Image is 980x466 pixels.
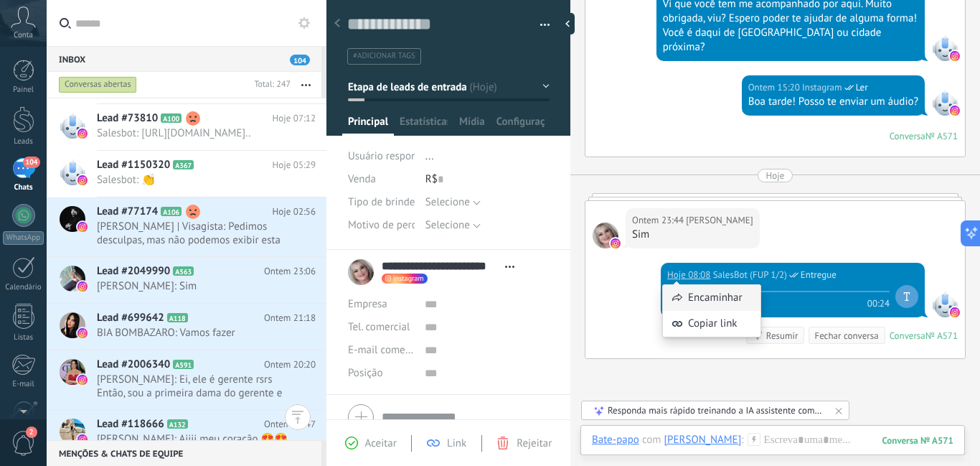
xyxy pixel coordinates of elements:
[97,126,288,140] span: Salesbot: [URL][DOMAIN_NAME]..
[77,375,88,385] img: instagram.svg
[348,191,415,214] div: Tipo de brinde
[77,222,88,232] img: instagram.svg
[167,313,188,322] span: A118
[173,266,194,276] span: A563
[3,183,44,192] div: Chats
[290,55,310,65] span: 104
[47,46,321,72] div: Inbox
[97,111,158,126] span: Lead #73810
[890,130,925,142] div: Conversa
[348,320,410,334] span: Tel. comercial
[348,149,440,163] span: Usuário responsável
[348,339,414,362] button: E-mail comercial
[348,145,415,168] div: Usuário responsável
[932,35,958,61] span: Instagram
[77,434,88,444] img: instagram.svg
[496,115,545,136] span: Configurações
[890,330,925,342] div: Conversa
[663,26,918,55] div: Você é daqui de [GEOGRAPHIC_DATA] ou cidade próxima?
[517,437,552,450] span: Rejeitar
[264,311,316,325] span: Ontem 21:18
[348,197,415,208] span: Tipo de brinde
[26,427,37,438] span: 2
[3,85,44,95] div: Painel
[173,360,194,369] span: A591
[950,106,960,116] img: instagram.svg
[593,223,618,248] span: Célia Aparecida da Silva
[273,205,316,219] span: Hoje 02:56
[748,80,802,95] div: Ontem 15:20
[608,404,824,416] div: Responda mais rápido treinando a IA assistente com sua fonte de dados
[97,264,170,279] span: Lead #2049990
[932,90,958,116] span: Instagram
[3,231,44,245] div: WhatsApp
[882,434,953,447] div: 571
[47,151,326,197] a: Lead #1150320 A367 Hoje 05:29 Salesbot: 👏
[348,368,382,378] span: Posição
[47,350,326,409] a: Lead #2006340 A591 Ontem 20:20 [PERSON_NAME]: Ei, ele é gerente rsrs Então, sou a primeira dama d...
[663,285,760,311] div: Encaminhar
[97,417,164,432] span: Lead #118666
[425,168,550,191] div: R$
[348,343,425,357] span: E-mail comercial
[348,293,414,316] div: Empresa
[802,80,842,95] span: Instagram
[161,113,182,123] span: A100
[642,433,661,447] span: com
[459,115,485,136] span: Mídia
[97,279,288,293] span: [PERSON_NAME]: Sim
[353,51,415,61] span: #adicionar tags
[348,168,415,191] div: Venda
[688,317,738,331] span: Copiar link
[950,51,960,61] img: instagram.svg
[560,13,575,34] div: ocultar
[425,218,470,232] span: Selecione
[664,433,742,446] div: Célia Aparecida da Silva
[814,329,878,342] div: Fechar conversa
[97,205,158,219] span: Lead #77174
[3,283,44,292] div: Calendário
[801,268,837,282] span: Entregue
[611,238,621,248] img: instagram.svg
[97,311,164,325] span: Lead #699642
[856,80,868,95] span: Ler
[766,329,798,342] div: Resumir
[173,160,194,169] span: A367
[393,275,424,282] span: instagram
[425,149,434,163] span: ...
[632,213,686,228] div: Ontem 23:44
[97,158,170,172] span: Lead #1150320
[950,307,960,317] img: instagram.svg
[273,111,316,126] span: Hoje 07:12
[400,115,448,136] span: Estatísticas
[741,433,743,447] span: :
[932,292,958,317] span: SalesBot
[348,220,423,230] span: Motivo de perda
[867,297,890,308] span: 00:24
[273,158,316,172] span: Hoje 05:29
[686,213,753,228] span: Célia Aparecida da Silva
[59,76,137,93] div: Conversas abertas
[167,419,188,429] span: A132
[348,362,414,385] div: Posição
[447,437,466,450] span: Link
[3,380,44,389] div: E-mail
[348,214,415,237] div: Motivo de perda
[97,173,288,187] span: Salesbot: 👏
[47,257,326,303] a: Lead #2049990 A563 Ontem 23:06 [PERSON_NAME]: Sim
[264,264,316,279] span: Ontem 23:06
[925,330,958,342] div: № A571
[748,95,918,109] div: Boa tarde! Posso te enviar um áudio?
[264,358,316,372] span: Ontem 20:20
[14,31,33,40] span: Conta
[77,129,88,139] img: instagram.svg
[766,169,785,182] div: Hoje
[77,328,88,338] img: instagram.svg
[47,440,321,466] div: Menções & Chats de equipe
[97,220,288,247] span: [PERSON_NAME] | Visagista: Pedimos desculpas, mas não podemos exibir esta mensagem devido a restr...
[348,316,410,339] button: Tel. comercial
[365,437,397,450] span: Aceitar
[348,115,388,136] span: Principal
[97,358,170,372] span: Lead #2006340
[425,195,470,209] span: Selecione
